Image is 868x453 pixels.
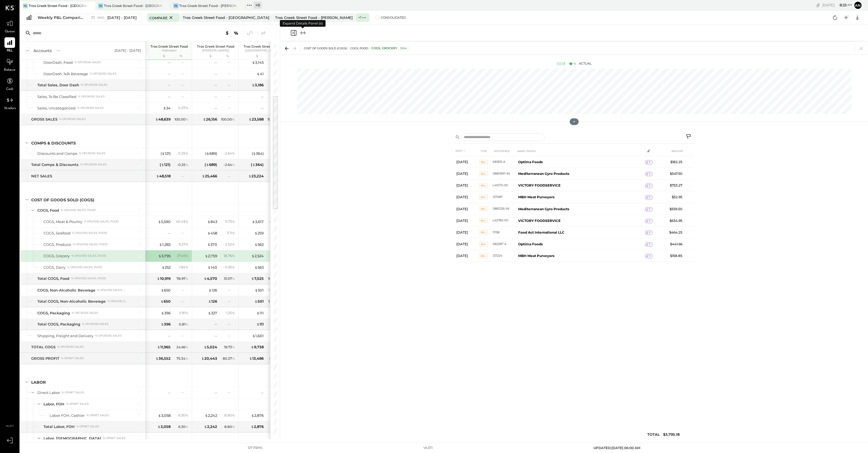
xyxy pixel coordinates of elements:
div: -- [228,94,235,99]
span: % [232,253,235,258]
div: -- [228,71,235,76]
span: Balance [4,68,16,73]
div: copy link [815,2,821,8]
span: % [232,219,235,224]
span: $ [252,162,255,167]
b: Optima Foods [518,242,543,246]
div: ( 689 ) [205,151,217,156]
p: Tros Greek Street Food [241,45,283,48]
span: $ [257,72,260,76]
td: $753.27 [663,180,685,191]
div: Actual [557,62,592,66]
span: % [185,265,188,269]
div: [DATE] - [DATE] [115,48,141,53]
span: W40 [97,16,106,19]
a: Queue [0,18,19,34]
span: $ [156,174,159,178]
button: An [854,1,862,10]
span: % [185,253,188,258]
button: Hide Chart [570,118,579,125]
div: 5,590 [158,219,171,224]
div: 100.00 [268,117,282,122]
td: [DATE] [454,180,479,191]
div: % of GROSS SALES [80,163,107,166]
span: % [185,151,188,155]
div: 4,570 [204,276,217,281]
div: 650 [161,288,171,293]
div: 27.45 [177,253,188,258]
div: Total COGS, Food [37,276,69,281]
td: L42782-00 [493,215,516,226]
div: 25,466 [202,173,217,179]
div: ( 689 ) [205,162,217,167]
span: $ [207,231,210,235]
span: BILL [479,254,488,258]
span: 1 [649,243,650,246]
div: 48,518 [156,173,171,179]
span: BILL [479,218,488,223]
span: COGS, Food [350,46,368,50]
th: AMOUNT [663,146,685,156]
div: % of GROSS SALES [59,117,86,121]
div: -- [181,94,188,99]
div: DoorDash, Food [43,60,73,65]
div: -- [261,94,264,99]
div: -- [168,60,171,65]
div: - 2.64 [224,151,235,156]
div: Accounts [33,48,52,53]
span: COST OF GOODS SOLD (COGS) [304,46,347,50]
div: COGS, Food [37,208,59,213]
span: Compare [149,15,168,20]
span: $ [161,288,164,292]
div: COGS, Seafood [43,231,71,236]
div: 501 [255,288,264,293]
div: -- [214,106,217,111]
div: -- [228,288,235,292]
div: 562 [254,242,264,247]
p: Tros Greek Street Food [195,45,237,48]
div: COGS, Non-Alcoholic Beverage [37,288,95,293]
div: 23,588 [249,117,264,122]
span: $ [158,219,161,224]
div: Total Comps & Discounts [31,162,79,167]
div: -- [228,60,235,65]
div: % of (4105) Sales, Food [61,208,96,212]
div: % of (4105) Sales, Food [84,220,119,224]
div: 2,524 [251,253,264,259]
div: COGS, Meat & Poultry [43,219,82,224]
div: 3.11 [227,231,235,236]
a: P&L [0,37,19,53]
div: 40.43 [176,219,188,224]
td: 681815 A [493,156,516,168]
div: % of GROSS SALES [90,72,116,76]
span: $ [158,254,161,258]
div: ( 121 ) [160,162,171,167]
span: $ [159,242,162,247]
td: [DATE] [454,168,479,180]
div: TG [98,3,103,8]
a: Vendors [0,95,19,111]
span: Hoboken [162,48,176,52]
div: 2.52 [225,242,235,247]
div: 23,224 [248,173,264,179]
td: $441.66 [663,238,685,250]
div: 650 [161,299,171,304]
td: [DATE] [454,203,479,215]
td: [DATE] [454,250,479,262]
span: $ [254,242,258,247]
span: $ [208,299,211,303]
div: Tros Greek Street Food - [PERSON_NAME] [275,15,353,20]
div: % [219,54,237,58]
th: NAME / MEMO [516,146,645,156]
a: Cash [0,76,19,92]
span: BILL [479,183,488,188]
div: Tros Greek Street Food - [GEOGRAPHIC_DATA] [104,3,162,8]
div: 31.07 [224,276,235,281]
div: 18.76 [224,253,235,258]
span: $ [205,254,208,258]
span: [DATE] - [DATE] [107,15,137,20]
th: REFERENCE [493,146,516,156]
div: 134.56 [268,288,282,293]
span: % [185,242,188,246]
div: % of (4105) Sales, Food [72,231,107,235]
